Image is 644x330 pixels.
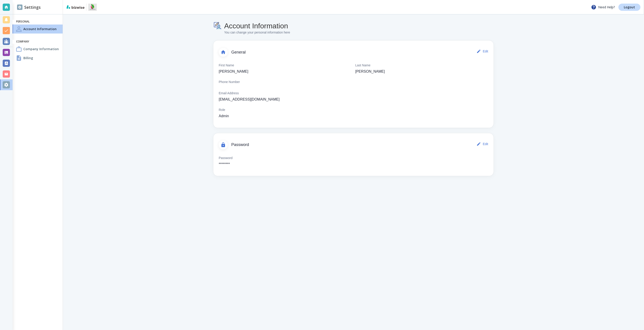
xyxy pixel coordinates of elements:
button: Edit [476,47,490,56]
img: DashboardSidebarSettings.svg [17,4,22,10]
p: [PERSON_NAME] [355,69,385,74]
h4: Account Information [23,27,57,31]
h6: Personal [16,20,59,24]
h4: Account Information [224,22,290,30]
p: [PERSON_NAME] [219,69,248,74]
p: Logout [624,6,635,9]
p: You can change your personal information here [224,30,290,35]
img: Shop Local Marketing Center – Elmhurst, IL – R.U. Marketing [88,4,97,11]
a: BillingBilling [13,54,63,63]
a: Logout [618,4,640,11]
img: bizwise [66,5,84,9]
img: Account Information [213,22,222,30]
h4: Billing [23,56,33,60]
p: Role [219,108,225,112]
a: Company InformationCompany Information [13,45,63,54]
h6: Company [16,40,59,44]
button: Edit [476,139,490,148]
p: Password [219,156,232,161]
p: Need Help? [591,4,615,10]
p: Email Address [219,91,239,96]
p: [EMAIL_ADDRESS][DOMAIN_NAME] [219,97,280,102]
h2: Settings [17,4,41,10]
p: First Name [219,63,234,68]
p: Admin [219,113,229,119]
p: Phone Number [219,80,240,85]
p: Last Name [355,63,371,68]
h4: Company Information [23,47,59,51]
a: Account InformationAccount Information [13,25,63,34]
span: Password [231,142,476,147]
span: General [231,50,476,55]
